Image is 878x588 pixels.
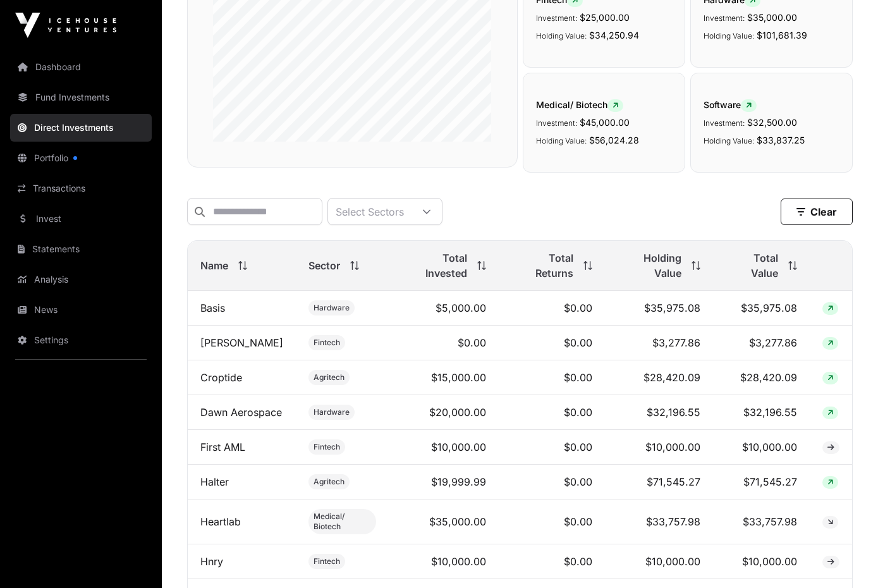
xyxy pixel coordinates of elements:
a: Dashboard [10,53,152,81]
td: $10,000.00 [605,430,713,465]
span: Total Invested [401,250,467,281]
a: Heartlab [200,515,241,528]
td: $0.00 [499,326,605,360]
span: Holding Value: [536,136,587,145]
td: $19,999.99 [389,465,499,499]
td: $35,975.08 [605,291,713,326]
td: $0.00 [499,360,605,395]
span: Holding Value: [704,31,754,40]
span: Fintech [314,338,340,348]
a: Croptide [200,371,242,384]
td: $33,757.98 [713,499,810,544]
td: $20,000.00 [389,395,499,430]
a: Transactions [10,175,152,202]
td: $71,545.27 [605,465,713,499]
span: Investment: [704,118,745,128]
td: $0.00 [499,430,605,465]
a: Dawn Aerospace [200,406,282,419]
a: Invest [10,205,152,233]
td: $0.00 [499,544,605,579]
td: $3,277.86 [605,326,713,360]
td: $0.00 [499,499,605,544]
span: Agritech [314,477,344,487]
span: $35,000.00 [747,12,797,23]
a: Halter [200,475,229,488]
span: Holding Value [618,250,681,281]
td: $10,000.00 [389,544,499,579]
span: Fintech [314,442,340,452]
td: $32,196.55 [713,395,810,430]
span: Fintech [314,556,340,567]
span: Software [704,99,839,112]
span: $32,500.00 [747,117,797,128]
span: Investment: [536,118,577,128]
span: Total Returns [511,250,573,281]
td: $28,420.09 [605,360,713,395]
iframe: Chat Widget [815,527,878,588]
span: $45,000.00 [580,117,630,128]
span: Agritech [314,372,344,383]
td: $71,545.27 [713,465,810,499]
td: $35,975.08 [713,291,810,326]
td: $33,757.98 [605,499,713,544]
span: $101,681.39 [757,30,807,40]
a: Statements [10,235,152,263]
td: $28,420.09 [713,360,810,395]
span: Investment: [704,13,745,23]
span: $56,024.28 [589,135,639,145]
a: First AML [200,441,245,453]
a: Basis [200,302,225,314]
td: $15,000.00 [389,360,499,395]
span: Name [200,258,228,273]
span: Medical/ Biotech [314,511,371,532]
button: Clear [781,199,853,225]
span: Holding Value: [704,136,754,145]
td: $32,196.55 [605,395,713,430]
td: $3,277.86 [713,326,810,360]
span: Holding Value: [536,31,587,40]
td: $0.00 [499,395,605,430]
td: $0.00 [389,326,499,360]
span: $25,000.00 [580,12,630,23]
span: $33,837.25 [757,135,805,145]
td: $35,000.00 [389,499,499,544]
td: $0.00 [499,465,605,499]
div: Select Sectors [328,199,412,224]
span: Sector [308,258,340,273]
td: $10,000.00 [389,430,499,465]
a: Direct Investments [10,114,152,142]
a: Settings [10,326,152,354]
a: Fund Investments [10,83,152,111]
a: Analysis [10,266,152,293]
span: Total Value [726,250,778,281]
td: $10,000.00 [713,430,810,465]
span: Hardware [314,303,350,313]
td: $10,000.00 [713,544,810,579]
span: Hardware [314,407,350,417]
a: Hnry [200,555,223,568]
span: $34,250.94 [589,30,639,40]
td: $5,000.00 [389,291,499,326]
span: Investment: [536,13,577,23]
a: [PERSON_NAME] [200,336,283,349]
span: Medical/ Biotech [536,99,672,112]
img: Icehouse Ventures Logo [15,13,116,38]
td: $0.00 [499,291,605,326]
a: Portfolio [10,144,152,172]
td: $10,000.00 [605,544,713,579]
a: News [10,296,152,324]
